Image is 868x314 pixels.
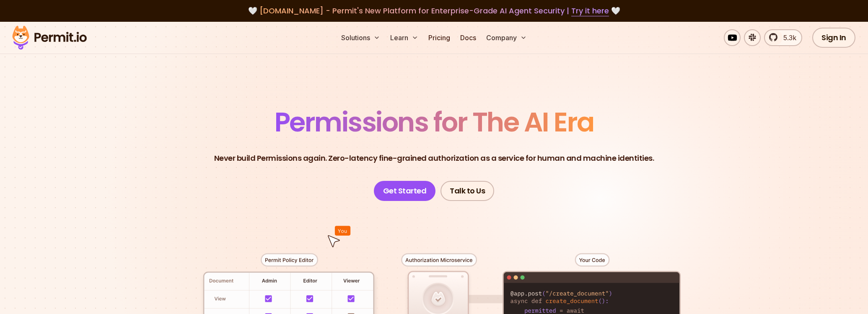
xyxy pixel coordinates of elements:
[275,103,594,141] span: Permissions for The AI Era
[387,29,422,46] button: Learn
[259,5,609,16] span: [DOMAIN_NAME] - Permit's New Platform for Enterprise-Grade AI Agent Security |
[764,29,802,46] a: 5.3k
[425,29,453,46] a: Pricing
[20,5,848,17] div: 🤍 🤍
[440,181,494,201] a: Talk to Us
[571,5,609,16] a: Try it here
[778,33,796,43] span: 5.3k
[457,29,479,46] a: Docs
[214,152,654,164] p: Never build Permissions again. Zero-latency fine-grained authorization as a service for human and...
[374,181,436,201] a: Get Started
[338,29,383,46] button: Solutions
[483,29,530,46] button: Company
[812,28,855,48] a: Sign In
[8,23,91,52] img: Permit logo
